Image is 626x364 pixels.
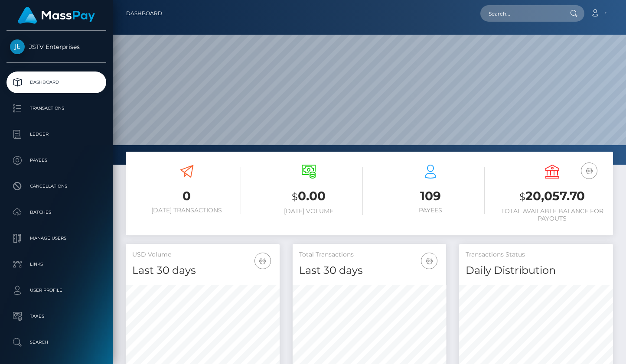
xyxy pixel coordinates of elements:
[7,279,106,301] a: User Profile
[519,191,525,203] small: $
[7,331,106,353] a: Search
[480,5,562,22] input: Search...
[132,207,241,214] h6: [DATE] Transactions
[498,188,606,205] h3: 20,057.70
[10,284,103,297] p: User Profile
[126,4,162,23] a: Dashboard
[132,188,241,205] h3: 0
[299,250,440,259] h5: Total Transactions
[292,191,298,203] small: $
[7,175,106,197] a: Cancellations
[10,102,103,115] p: Transactions
[10,232,103,245] p: Manage Users
[10,154,103,167] p: Payees
[10,336,103,349] p: Search
[10,76,103,89] p: Dashboard
[254,208,363,215] h6: [DATE] Volume
[7,201,106,223] a: Batches
[10,39,25,54] img: JSTV Enterprises
[10,310,103,323] p: Taxes
[7,305,106,327] a: Taxes
[376,207,485,214] h6: Payees
[254,188,363,205] h3: 0.00
[7,253,106,275] a: Links
[132,250,273,259] h5: USD Volume
[7,227,106,249] a: Manage Users
[299,263,440,278] h4: Last 30 days
[10,258,103,271] p: Links
[7,149,106,171] a: Payees
[10,128,103,141] p: Ledger
[10,180,103,193] p: Cancellations
[18,7,95,24] img: MassPay Logo
[498,208,606,222] h6: Total Available Balance for Payouts
[7,123,106,145] a: Ledger
[10,206,103,219] p: Batches
[376,188,485,205] h3: 109
[7,97,106,119] a: Transactions
[466,263,606,278] h4: Daily Distribution
[132,263,273,278] h4: Last 30 days
[466,250,606,259] h5: Transactions Status
[7,71,106,93] a: Dashboard
[7,43,106,51] span: JSTV Enterprises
